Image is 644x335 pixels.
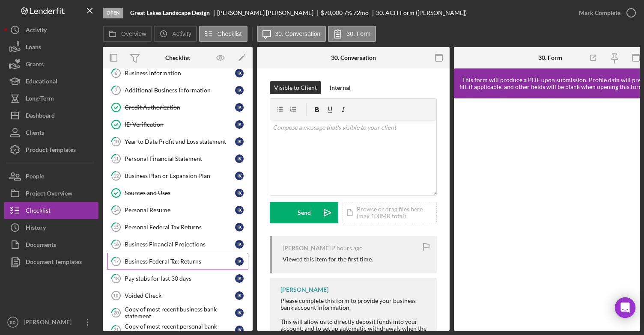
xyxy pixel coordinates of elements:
[280,286,328,293] div: [PERSON_NAME]
[113,327,119,332] tspan: 21
[125,241,235,248] div: Business Financial Projections
[376,9,467,16] div: 30. ACH Form ([PERSON_NAME])
[107,167,248,184] a: 12Business Plan or Expansion PlanIK
[4,202,98,219] a: Checklist
[235,189,244,197] div: I K
[107,82,248,99] a: 7Additional Business InformationIK
[235,308,244,317] div: I K
[332,245,363,252] time: 2025-09-30 17:13
[125,190,235,196] div: Sources and Uses
[113,139,119,144] tspan: 10
[113,310,119,315] tspan: 20
[107,150,248,167] a: 11Personal Financial StatementIK
[274,81,317,94] div: Visible to Client
[235,223,244,231] div: I K
[103,8,123,18] div: Open
[113,156,119,161] tspan: 11
[257,26,326,42] button: 30. Conversation
[4,219,98,236] button: History
[107,99,248,116] a: Credit AuthorizationIK
[103,26,152,42] button: Overview
[113,276,119,281] tspan: 18
[154,26,197,42] button: Activity
[4,253,98,270] button: Document Templates
[26,253,82,273] div: Document Templates
[125,207,235,213] div: Personal Resume
[26,236,56,255] div: Documents
[113,293,118,298] tspan: 19
[107,65,248,82] a: 6Business InformationIK
[107,287,248,304] a: 19Voided CheckIK
[107,133,248,150] a: 10Year to Date Profit and Loss statementIK
[113,207,119,213] tspan: 14
[4,236,98,253] button: Documents
[235,120,244,129] div: I K
[235,137,244,146] div: I K
[218,30,242,37] label: Checklist
[235,103,244,112] div: I K
[270,81,321,94] button: Visible to Client
[125,104,235,111] div: Credit Authorization
[115,70,118,76] tspan: 6
[125,87,235,94] div: Additional Business Information
[4,314,98,331] button: BD[PERSON_NAME]
[26,202,51,221] div: Checklist
[283,245,331,252] div: [PERSON_NAME]
[325,81,355,94] button: Internal
[165,54,190,61] div: Checklist
[125,275,235,282] div: Pay stubs for last 30 days
[615,297,635,318] div: Open Intercom Messenger
[125,258,235,265] div: Business Federal Tax Returns
[462,107,639,322] iframe: Lenderfit form
[328,26,376,42] button: 30. Form
[107,184,248,202] a: Sources and UsesIK
[125,70,235,77] div: Business Information
[353,9,369,16] div: 72 mo
[10,320,15,325] text: BD
[235,154,244,163] div: I K
[321,9,343,16] span: $70,000
[217,9,321,16] div: [PERSON_NAME] [PERSON_NAME]
[235,86,244,95] div: I K
[125,138,235,145] div: Year to Date Profit and Loss statement
[235,274,244,283] div: I K
[275,30,321,37] label: 30. Conversation
[270,202,338,223] button: Send
[344,9,352,16] div: 7 %
[107,116,248,133] a: ID VerificationIK
[570,4,640,21] button: Mark Complete
[113,224,119,230] tspan: 15
[125,224,235,231] div: Personal Federal Tax Returns
[235,69,244,77] div: I K
[235,206,244,214] div: I K
[115,87,118,93] tspan: 7
[235,326,244,334] div: I K
[172,30,191,37] label: Activity
[283,256,373,263] div: Viewed this item for the first time.
[235,257,244,266] div: I K
[346,30,370,37] label: 30. Form
[125,306,235,320] div: Copy of most recent business bank statement
[107,219,248,236] a: 15Personal Federal Tax ReturnsIK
